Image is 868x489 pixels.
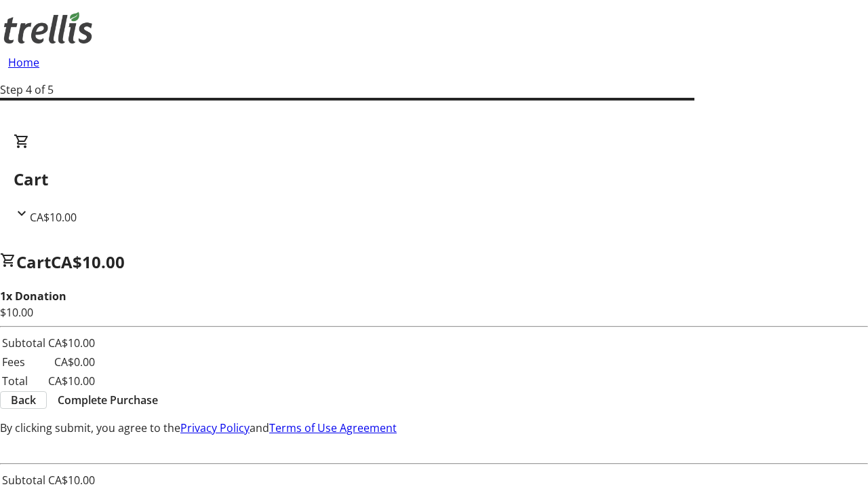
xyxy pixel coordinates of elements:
td: CA$10.00 [47,471,96,489]
span: CA$10.00 [30,210,77,225]
span: Cart [16,251,51,273]
div: CartCA$10.00 [14,133,854,225]
a: Privacy Policy [180,420,250,435]
a: Terms of Use Agreement [269,420,397,435]
button: Complete Purchase [47,392,169,408]
td: Subtotal [1,471,46,489]
td: CA$10.00 [47,334,96,352]
span: Complete Purchase [58,392,158,408]
td: CA$10.00 [47,372,96,390]
span: CA$10.00 [51,251,125,273]
td: CA$0.00 [47,353,96,371]
td: Subtotal [1,334,46,352]
td: Fees [1,353,46,371]
td: Total [1,372,46,390]
h2: Cart [14,167,854,192]
span: Back [11,392,36,408]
